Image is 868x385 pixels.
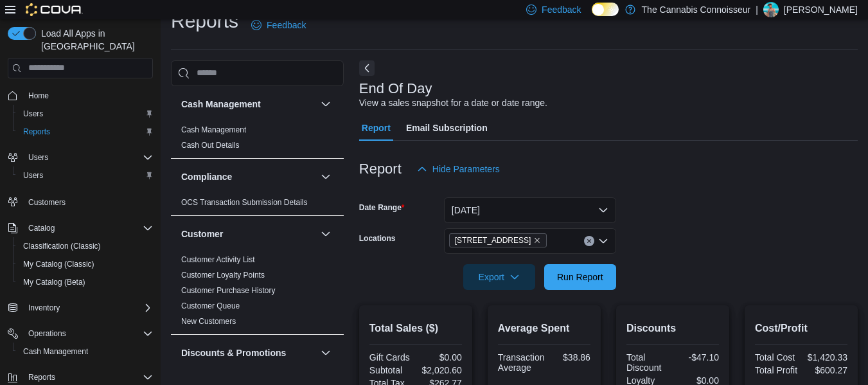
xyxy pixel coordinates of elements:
[23,326,71,341] button: Operations
[359,81,432,96] h3: End Of Day
[28,328,66,339] span: Operations
[642,2,751,17] p: The Cannabis Connoisseur
[18,274,91,290] a: My Catalog (Beta)
[23,220,153,236] span: Catalog
[3,86,158,105] button: Home
[418,365,462,375] div: $2,020.60
[36,27,153,53] span: Load All Apps in [GEOGRAPHIC_DATA]
[18,124,55,139] a: Reports
[626,321,719,336] h2: Discounts
[784,2,858,17] p: [PERSON_NAME]
[181,198,308,207] a: OCS Transaction Submission Details
[13,105,158,123] button: Users
[181,197,308,208] span: OCS Transaction Submission Details
[359,60,375,76] button: Next
[13,343,158,361] button: Cash Management
[13,123,158,141] button: Reports
[13,237,158,255] button: Classification (Classic)
[181,125,246,134] a: Cash Management
[23,220,60,236] button: Catalog
[23,300,65,316] button: Inventory
[181,270,265,280] span: Customer Loyalty Points
[18,274,153,290] span: My Catalog (Beta)
[3,192,158,211] button: Customers
[498,352,545,373] div: Transaction Average
[471,264,527,290] span: Export
[804,365,847,375] div: $600.27
[23,170,43,181] span: Users
[181,141,240,150] a: Cash Out Details
[804,352,847,363] div: $1,420.33
[359,202,405,213] label: Date Range
[18,168,153,183] span: Users
[756,2,758,17] p: |
[557,271,603,283] span: Run Report
[181,373,215,384] span: Discounts
[181,346,315,359] button: Discounts & Promotions
[18,106,48,121] a: Users
[28,197,66,208] span: Customers
[455,234,531,247] span: [STREET_ADDRESS]
[369,365,413,375] div: Subtotal
[23,326,153,341] span: Operations
[23,259,94,269] span: My Catalog (Classic)
[763,2,779,17] div: Joey Sytsma
[542,3,581,16] span: Feedback
[23,277,85,287] span: My Catalog (Beta)
[3,299,158,317] button: Inventory
[13,255,158,273] button: My Catalog (Classic)
[181,255,255,264] a: Customer Activity List
[592,3,619,16] input: Dark Mode
[544,264,616,290] button: Run Report
[18,256,153,272] span: My Catalog (Classic)
[13,166,158,184] button: Users
[13,273,158,291] button: My Catalog (Beta)
[28,91,49,101] span: Home
[755,321,847,336] h2: Cost/Profit
[23,87,153,103] span: Home
[498,321,590,336] h2: Average Spent
[181,140,240,150] span: Cash Out Details
[181,317,236,326] a: New Customers
[549,352,590,363] div: $38.86
[267,19,306,31] span: Feedback
[181,374,215,383] a: Discounts
[18,238,106,254] a: Classification (Classic)
[533,237,541,244] button: Remove 2-1874 Scugog Street from selection in this group
[18,168,48,183] a: Users
[369,321,462,336] h2: Total Sales ($)
[359,161,402,177] h3: Report
[3,148,158,166] button: Users
[406,115,488,141] span: Email Subscription
[755,352,799,363] div: Total Cost
[23,241,101,251] span: Classification (Classic)
[28,223,55,233] span: Catalog
[584,236,594,246] button: Clear input
[181,271,265,280] a: Customer Loyalty Points
[23,150,53,165] button: Users
[171,122,344,158] div: Cash Management
[23,150,153,165] span: Users
[449,233,547,247] span: 2-1874 Scugog Street
[444,197,616,223] button: [DATE]
[418,352,462,363] div: $0.00
[432,163,500,175] span: Hide Parameters
[598,236,608,246] button: Open list of options
[359,96,547,110] div: View a sales snapshot for a date or date range.
[181,346,286,359] h3: Discounts & Promotions
[23,370,153,385] span: Reports
[23,195,71,210] a: Customers
[181,125,246,135] span: Cash Management
[26,3,83,16] img: Cova
[362,115,391,141] span: Report
[318,96,333,112] button: Cash Management
[28,303,60,313] span: Inventory
[463,264,535,290] button: Export
[318,345,333,361] button: Discounts & Promotions
[181,228,223,240] h3: Customer
[755,365,799,375] div: Total Profit
[318,169,333,184] button: Compliance
[18,344,93,359] a: Cash Management
[369,352,413,363] div: Gift Cards
[181,170,315,183] button: Compliance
